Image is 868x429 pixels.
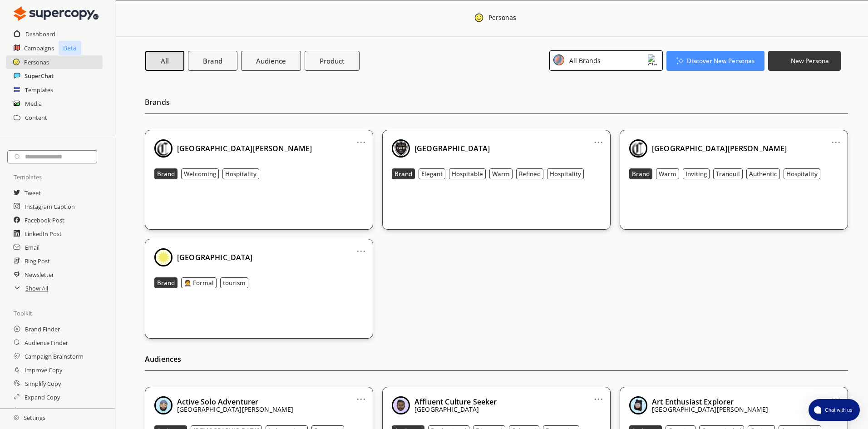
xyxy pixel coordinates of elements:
button: Hospitality [784,168,820,179]
b: New Persona [791,57,829,65]
b: [GEOGRAPHIC_DATA][PERSON_NAME] [177,143,312,153]
button: Inviting [683,168,710,179]
b: Brand [157,170,175,178]
b: Warm [492,170,510,178]
button: Welcoming [181,168,219,179]
a: Blog Post [25,254,50,268]
b: tourism [223,279,246,287]
b: Brand [395,170,412,178]
h2: Brands [145,95,848,114]
b: Tranquil [716,170,740,178]
h2: Improve Copy [25,363,62,377]
a: Personas [24,55,49,69]
img: Close [392,139,410,158]
b: Discover New Personas [687,57,755,65]
a: LinkedIn Post [25,227,62,241]
button: atlas-launcher [809,399,860,421]
img: Close [629,139,647,158]
a: Tweet [25,186,41,200]
b: [GEOGRAPHIC_DATA] [414,143,490,153]
b: [GEOGRAPHIC_DATA][PERSON_NAME] [652,143,787,153]
b: Warm [659,170,676,178]
button: Audience [241,51,301,71]
img: Close [154,396,173,414]
a: ... [831,135,841,142]
b: 🤵 Formal [184,279,214,287]
a: Media [25,97,42,110]
a: Newsletter [25,268,54,281]
div: Personas [488,14,516,24]
b: Authentic [749,170,777,178]
h2: Campaign Brainstorm [25,350,84,363]
button: Brand [188,51,237,71]
button: Tranquil [713,168,743,179]
a: Templates [25,83,53,97]
img: Close [553,54,564,65]
a: SuperChat [25,69,54,83]
b: Brand [632,170,650,178]
a: Facebook Post [25,213,64,227]
a: ... [594,135,603,142]
img: Close [14,415,19,420]
b: Inviting [686,170,707,178]
p: [GEOGRAPHIC_DATA][PERSON_NAME] [652,406,769,413]
a: Show All [25,281,48,295]
button: Warm [656,168,679,179]
p: [GEOGRAPHIC_DATA] [414,406,497,413]
button: All [145,51,184,71]
a: Instagram Caption [25,200,75,213]
a: Simplify Copy [25,377,61,390]
a: Campaigns [24,41,54,55]
b: Refined [519,170,541,178]
button: Brand [392,168,415,179]
p: Beta [59,41,81,55]
a: ... [356,135,366,142]
div: All Brands [566,54,601,67]
img: Close [629,396,647,414]
a: Expand Copy [25,390,60,404]
button: New Persona [768,51,841,71]
a: Email [25,241,39,254]
button: Brand [154,277,178,288]
b: Active Solo Adventurer [177,397,258,407]
a: ... [356,392,366,399]
span: Chat with us [821,406,854,414]
a: Brand Finder [25,322,60,336]
button: Brand [629,168,652,179]
b: Welcoming [184,170,216,178]
button: tourism [220,277,248,288]
b: Audience [256,56,286,65]
b: Hospitality [550,170,581,178]
img: Close [14,5,99,23]
a: ... [831,392,841,399]
a: ... [594,392,603,399]
p: [GEOGRAPHIC_DATA][PERSON_NAME] [177,406,294,413]
b: [GEOGRAPHIC_DATA] [177,252,253,262]
b: Product [320,56,345,65]
a: Audience Finder [25,336,68,350]
button: Elegant [419,168,445,179]
button: 🤵 Formal [181,277,217,288]
button: Hospitality [222,168,259,179]
button: Authentic [746,168,780,179]
img: Close [392,396,410,414]
button: Product [305,51,360,71]
h2: Audience Changer [25,404,74,418]
a: Content [25,111,47,124]
b: Affluent Culture Seeker [414,397,497,407]
button: Hospitality [547,168,584,179]
b: Hospitable [452,170,483,178]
